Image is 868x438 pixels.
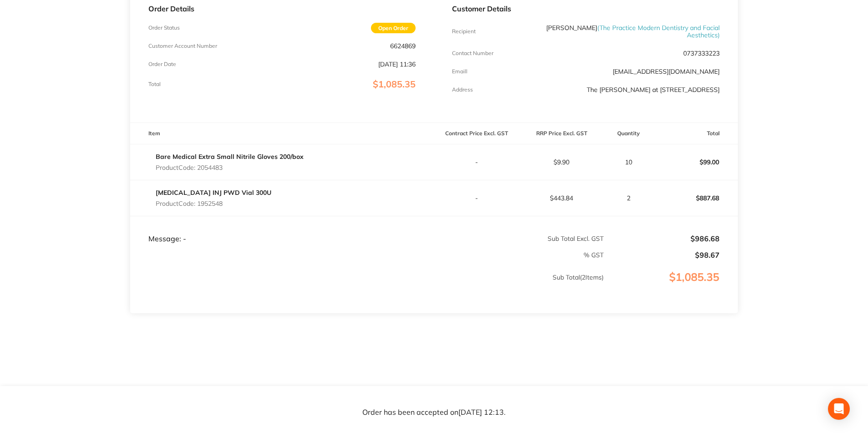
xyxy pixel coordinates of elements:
[130,216,434,244] td: Message: -
[604,123,653,144] th: Quantity
[597,24,720,39] span: ( The Practice Modern Dentistry and Facial Aesthetics )
[653,187,737,209] p: $887.68
[604,194,652,202] p: 2
[148,61,176,67] p: Order Date
[362,408,506,416] p: Order has been accepted on [DATE] 12:13 .
[156,188,271,197] a: [MEDICAL_DATA] INJ PWD Vial 300U
[148,25,180,31] p: Order Status
[130,123,434,144] th: Item
[587,86,720,93] p: The [PERSON_NAME] at [STREET_ADDRESS]
[452,87,473,93] p: Address
[156,153,304,161] a: Bare Medical Extra Small Nitrile Gloves 200/box
[653,123,738,144] th: Total
[613,67,720,76] a: [EMAIL_ADDRESS][DOMAIN_NAME]
[604,251,720,259] p: $98.67
[148,5,416,13] p: Order Details
[434,235,604,242] p: Sub Total Excl. GST
[452,68,467,75] p: Emaill
[378,61,416,68] p: [DATE] 11:36
[541,24,720,39] p: [PERSON_NAME]
[148,81,161,87] p: Total
[434,123,519,144] th: Contract Price Excl. GST
[828,398,850,420] div: Open Intercom Messenger
[452,50,493,56] p: Contact Number
[653,151,737,173] p: $99.00
[131,251,604,259] p: % GST
[519,194,604,202] p: $443.84
[373,78,416,90] span: $1,085.35
[604,271,737,302] p: $1,085.35
[452,5,719,13] p: Customer Details
[390,42,416,50] p: 6624869
[148,43,217,49] p: Customer Account Number
[156,164,304,171] p: Product Code: 2054483
[434,194,518,202] p: -
[371,23,416,33] span: Open Order
[131,274,604,299] p: Sub Total ( 2 Items)
[519,123,604,144] th: RRP Price Excl. GST
[452,28,476,35] p: Recipient
[604,234,720,243] p: $986.68
[604,158,652,166] p: 10
[434,158,518,166] p: -
[156,200,271,207] p: Product Code: 1952548
[683,50,720,57] p: 0737333223
[519,158,604,166] p: $9.90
